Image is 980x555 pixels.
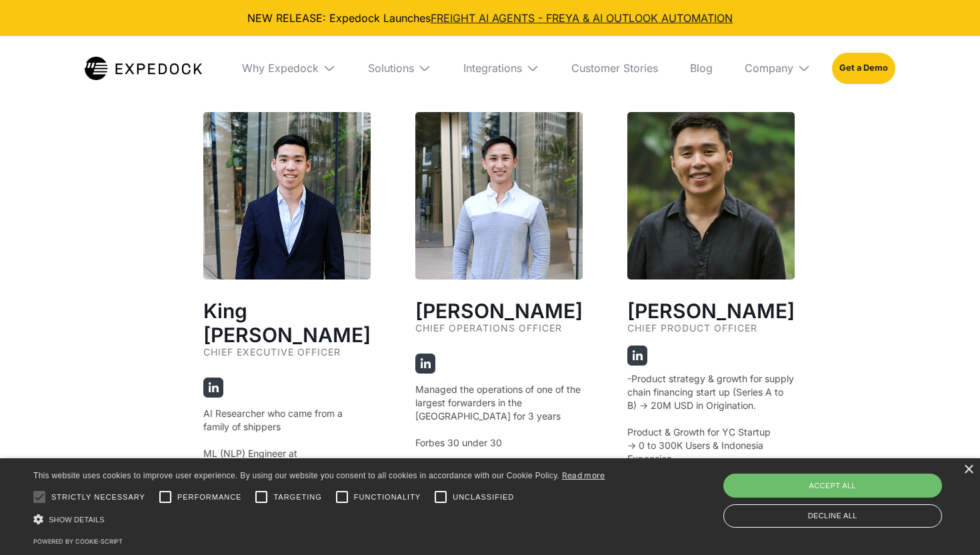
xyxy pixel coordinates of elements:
a: FREIGHT AI AGENTS - FREYA & AI OUTLOOK AUTOMATION [431,11,733,25]
div: Solutions [368,61,414,75]
img: CEO King Alandy Dy [203,112,371,280]
div: Why Expedock [242,61,319,75]
span: Targeting [273,492,321,503]
span: This website uses cookies to improve user experience. By using our website you consent to all coo... [33,471,559,480]
div: Show details [33,512,605,526]
div: Solutions [357,36,442,100]
span: Strictly necessary [51,492,145,503]
a: Powered by cookie-script [33,538,123,545]
div: Company [745,61,793,75]
div: Chief Operations Officer [415,323,583,346]
p: -Product strategy & growth for supply chain financing start up (Series A to B) -> 20M USD in Orig... [627,372,795,519]
div: Chief Executive Officer [203,347,371,370]
span: Functionality [354,492,421,503]
h3: [PERSON_NAME] [415,299,583,323]
div: Integrations [463,61,522,75]
p: Managed the operations of one of the largest forwarders in the [GEOGRAPHIC_DATA] for 3 years Forb... [415,383,583,450]
img: Jig Young, co-founder and chief product officer at Expedock.com [627,112,795,280]
div: Decline all [723,504,943,528]
a: Blog [679,36,723,100]
a: Read more [562,470,605,480]
h3: [PERSON_NAME] [627,299,795,323]
div: Company [734,36,821,100]
span: Unclassified [453,492,514,503]
div: Why Expedock [231,36,347,100]
a: Customer Stories [561,36,669,100]
a: Get a Demo [832,53,895,83]
img: COO Jeff Tan [415,112,583,280]
div: NEW RELEASE: Expedock Launches [11,11,969,25]
div: Integrations [453,36,550,100]
span: Performance [177,492,242,503]
span: Show details [49,516,105,524]
div: Chief Product Officer [627,323,795,346]
h2: King [PERSON_NAME] [203,299,371,347]
div: Accept all [723,474,943,498]
iframe: Chat Widget [751,411,980,555]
